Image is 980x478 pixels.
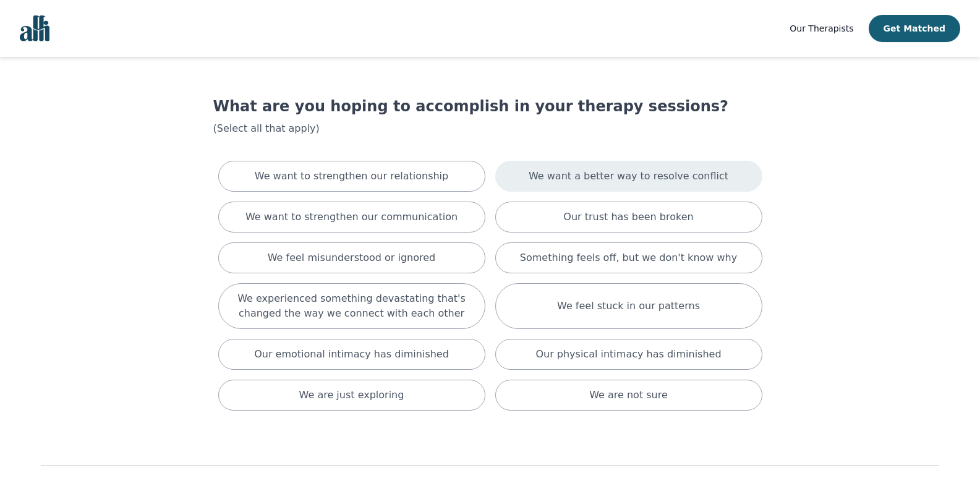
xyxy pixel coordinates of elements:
[255,169,448,184] p: We want to strengthen our relationship
[529,169,728,184] p: We want a better way to resolve conflict
[299,388,404,403] p: We are just exploring
[245,210,458,224] p: We want to strengthen our communication
[557,299,700,314] p: We feel stuck in our patterns
[790,23,853,33] span: Our Therapists
[254,347,449,362] p: Our emotional intimacy has diminished
[563,210,693,224] p: Our trust has been broken
[869,15,960,42] button: Get Matched
[213,96,767,116] h1: What are you hoping to accomplish in your therapy sessions?
[213,121,767,136] p: (Select all that apply)
[790,21,853,36] a: Our Therapists
[234,291,470,321] p: We experienced something devastating that's changed the way we connect with each other
[520,250,737,265] p: Something feels off, but we don't know why
[535,347,721,362] p: Our physical intimacy has diminished
[589,388,668,403] p: We are not sure
[268,250,436,265] p: We feel misunderstood or ignored
[20,15,49,41] img: alli logo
